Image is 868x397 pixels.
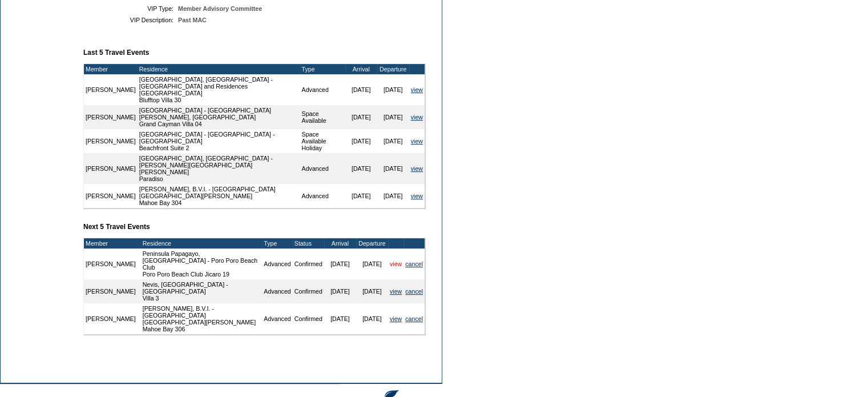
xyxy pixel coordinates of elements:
[262,279,292,303] td: Advanced
[83,223,150,231] b: Next 5 Travel Events
[411,193,423,199] a: view
[390,315,402,322] a: view
[390,288,402,295] a: view
[293,279,324,303] td: Confirmed
[345,153,377,184] td: [DATE]
[84,64,138,74] td: Member
[141,238,263,248] td: Residence
[141,248,263,279] td: Peninsula Papagayo, [GEOGRAPHIC_DATA] - Poro Poro Beach Club Poro Poro Beach Club Jicaro 19
[138,153,300,184] td: [GEOGRAPHIC_DATA], [GEOGRAPHIC_DATA] - [PERSON_NAME][GEOGRAPHIC_DATA][PERSON_NAME] Paradiso
[84,279,138,303] td: [PERSON_NAME]
[84,303,138,334] td: [PERSON_NAME]
[88,17,173,23] td: VIP Description:
[411,86,423,93] a: view
[293,238,324,248] td: Status
[300,74,345,105] td: Advanced
[377,74,409,105] td: [DATE]
[138,64,300,74] td: Residence
[84,184,138,208] td: [PERSON_NAME]
[405,315,423,322] a: cancel
[411,114,423,121] a: view
[377,153,409,184] td: [DATE]
[84,153,138,184] td: [PERSON_NAME]
[138,129,300,153] td: [GEOGRAPHIC_DATA] - [GEOGRAPHIC_DATA] - [GEOGRAPHIC_DATA] Beachfront Suite 2
[390,260,402,267] a: view
[377,105,409,129] td: [DATE]
[345,129,377,153] td: [DATE]
[345,184,377,208] td: [DATE]
[293,303,324,334] td: Confirmed
[356,303,388,334] td: [DATE]
[405,260,423,267] a: cancel
[262,238,292,248] td: Type
[138,184,300,208] td: [PERSON_NAME], B.V.I. - [GEOGRAPHIC_DATA] [GEOGRAPHIC_DATA][PERSON_NAME] Mahoe Bay 304
[356,248,388,279] td: [DATE]
[345,64,377,74] td: Arrival
[138,74,300,105] td: [GEOGRAPHIC_DATA], [GEOGRAPHIC_DATA] - [GEOGRAPHIC_DATA] and Residences [GEOGRAPHIC_DATA] Bluffto...
[84,238,138,248] td: Member
[356,238,388,248] td: Departure
[324,303,356,334] td: [DATE]
[324,238,356,248] td: Arrival
[411,138,423,145] a: view
[262,303,292,334] td: Advanced
[138,105,300,129] td: [GEOGRAPHIC_DATA] - [GEOGRAPHIC_DATA][PERSON_NAME], [GEOGRAPHIC_DATA] Grand Cayman Villa 04
[262,248,292,279] td: Advanced
[324,279,356,303] td: [DATE]
[377,184,409,208] td: [DATE]
[300,184,345,208] td: Advanced
[141,303,263,334] td: [PERSON_NAME], B.V.I. - [GEOGRAPHIC_DATA] [GEOGRAPHIC_DATA][PERSON_NAME] Mahoe Bay 306
[84,74,138,105] td: [PERSON_NAME]
[84,248,138,279] td: [PERSON_NAME]
[84,105,138,129] td: [PERSON_NAME]
[405,288,423,295] a: cancel
[356,279,388,303] td: [DATE]
[83,49,149,57] b: Last 5 Travel Events
[300,64,345,74] td: Type
[84,129,138,153] td: [PERSON_NAME]
[377,64,409,74] td: Departure
[324,248,356,279] td: [DATE]
[178,5,262,12] span: Member Advisory Committee
[300,153,345,184] td: Advanced
[345,105,377,129] td: [DATE]
[345,74,377,105] td: [DATE]
[300,105,345,129] td: Space Available
[377,129,409,153] td: [DATE]
[178,17,207,23] span: Past MAC
[88,5,173,12] td: VIP Type:
[300,129,345,153] td: Space Available Holiday
[411,165,423,172] a: view
[293,248,324,279] td: Confirmed
[141,279,263,303] td: Nevis, [GEOGRAPHIC_DATA] - [GEOGRAPHIC_DATA] Villa 3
